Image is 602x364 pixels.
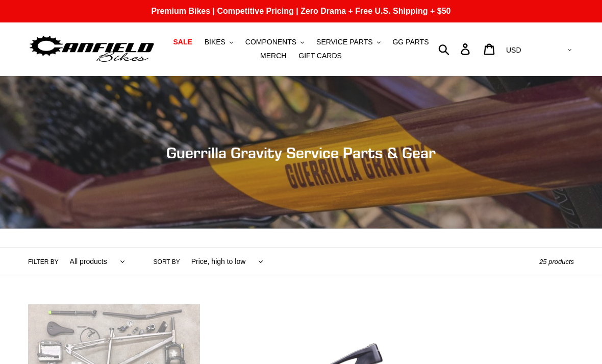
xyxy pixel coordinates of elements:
[240,35,309,49] button: COMPONENTS
[392,38,429,46] span: GG PARTS
[298,52,342,60] span: GIFT CARDS
[166,143,436,162] span: Guerrilla Gravity Service Parts & Gear
[539,258,574,265] span: 25 products
[293,49,347,63] a: GIFT CARDS
[260,52,286,60] span: MERCH
[255,49,291,63] a: MERCH
[316,38,372,46] span: SERVICE PARTS
[199,35,238,49] button: BIKES
[154,257,180,266] label: Sort by
[168,35,197,49] a: SALE
[28,33,156,65] img: Canfield Bikes
[245,38,296,46] span: COMPONENTS
[311,35,385,49] button: SERVICE PARTS
[205,38,225,46] span: BIKES
[173,38,192,46] span: SALE
[387,35,434,49] a: GG PARTS
[28,257,59,266] label: Filter by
